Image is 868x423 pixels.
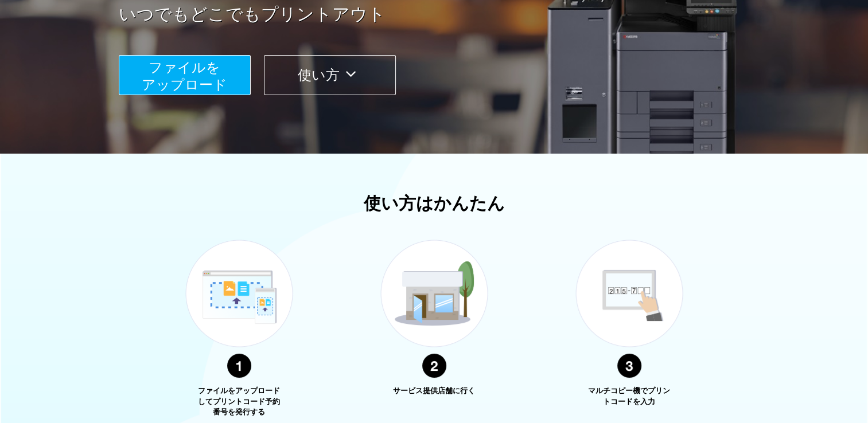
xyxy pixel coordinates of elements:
[391,386,477,397] p: サービス提供店舗に行く
[119,55,251,95] button: ファイルを​​アップロード
[142,60,227,92] span: ファイルを ​​アップロード
[196,386,282,418] p: ファイルをアップロードしてプリントコード予約番号を発行する
[264,55,396,95] button: 使い方
[586,386,672,407] p: マルチコピー機でプリントコードを入力
[119,2,779,27] a: いつでもどこでもプリントアウト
